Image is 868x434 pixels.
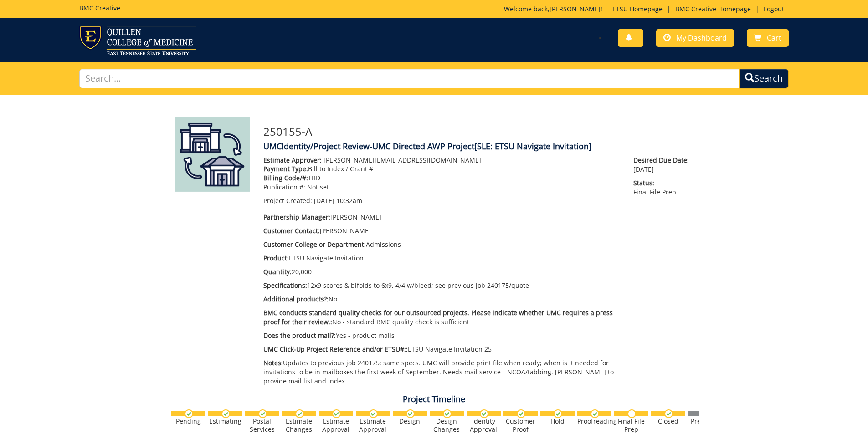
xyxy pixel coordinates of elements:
[369,409,378,418] img: checkmark
[263,254,620,263] p: ETSU Navigate Invitation
[656,29,734,47] a: My Dashboard
[671,5,755,13] a: BMC Creative Homepage
[282,417,316,434] div: Estimate Changes
[504,5,789,14] p: Welcome back, ! | | |
[263,240,366,249] span: Customer College or Department:
[676,33,727,43] span: My Dashboard
[263,156,322,164] span: Estimate Approver:
[263,226,320,235] span: Customer Contact:
[393,417,427,425] div: Design
[591,409,599,418] img: checkmark
[430,417,464,434] div: Design Changes
[550,5,601,13] a: [PERSON_NAME]
[168,395,701,404] h4: Project Timeline
[263,226,620,235] p: [PERSON_NAME]
[263,164,620,174] p: Bill to Index / Grant #
[258,409,267,418] img: checkmark
[467,417,501,434] div: Identity Approval
[406,409,415,418] img: checkmark
[263,126,694,138] h3: 250155-A
[263,142,694,151] h4: UMCIdentity/Project Review-UMC Directed AWP Project
[263,213,620,222] p: [PERSON_NAME]
[263,331,620,340] p: Yes - product mails
[263,331,336,340] span: Does the product mail?:
[759,5,789,13] a: Logout
[263,345,620,354] p: ETSU Navigate Invitation 25
[633,156,693,165] span: Desired Due Date:
[664,409,673,418] img: checkmark
[263,281,307,290] span: Specifications:
[263,358,620,386] p: Updates to previous job 240175; same specs. UMC will provide print file when ready; when is it ne...
[263,196,312,205] span: Project Created:
[263,308,613,326] span: BMC conducts standard quality checks for our outsourced projects. Please indicate whether UMC req...
[517,409,525,418] img: checkmark
[175,117,250,192] img: Product featured image
[443,409,452,418] img: checkmark
[263,267,620,276] p: 20,000
[480,409,488,418] img: checkmark
[633,179,693,197] p: Final File Prep
[577,417,611,425] div: Proofreading
[651,417,685,425] div: Closed
[307,183,329,191] span: Not set
[747,29,789,47] a: Cart
[739,69,789,88] button: Search
[633,179,693,188] span: Status:
[263,358,283,367] span: Notes:
[633,156,693,174] p: [DATE]
[263,254,289,262] span: Product:
[263,183,305,191] span: Publication #:
[608,5,667,13] a: ETSU Homepage
[171,417,205,425] div: Pending
[263,295,620,304] p: No
[263,174,620,183] p: TBD
[263,164,308,173] span: Payment Type:
[554,409,562,418] img: checkmark
[474,141,591,152] span: [SLE: ETSU Navigate Invitation]
[295,409,304,418] img: checkmark
[314,196,362,205] span: [DATE] 10:32am
[263,267,292,276] span: Quantity:
[263,174,308,182] span: Billing Code/#:
[627,409,636,418] img: no
[263,213,330,221] span: Partnership Manager:
[208,417,242,425] div: Estimating
[332,409,341,418] img: checkmark
[263,240,620,249] p: Admissions
[688,417,722,425] div: Pre-Press
[79,5,120,11] h5: BMC Creative
[263,295,329,303] span: Additional products?:
[540,417,575,425] div: Hold
[263,156,620,165] p: [PERSON_NAME][EMAIL_ADDRESS][DOMAIN_NAME]
[767,33,781,43] span: Cart
[263,308,620,327] p: No - standard BMC quality check is sufficient
[79,69,740,88] input: Search...
[614,417,648,434] div: Final File Prep
[185,409,193,418] img: checkmark
[263,345,408,353] span: UMC Click-Up Project Reference and/or ETSU#::
[263,281,620,290] p: 12x9 scores & bifolds to 6x9, 4/4 w/bleed; see previous job 240175/quote
[79,26,196,55] img: ETSU logo
[221,409,230,418] img: checkmark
